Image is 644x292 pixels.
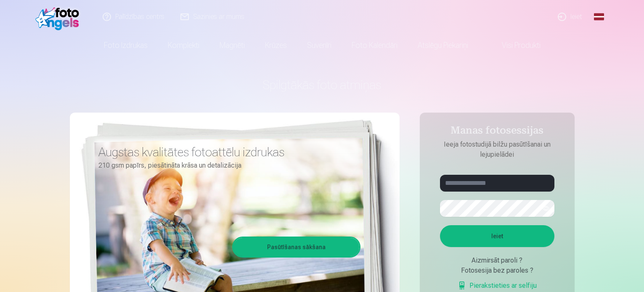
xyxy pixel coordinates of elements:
a: Pierakstieties ar selfiju [458,281,537,291]
a: Komplekti [158,34,209,57]
p: 210 gsm papīrs, piesātināta krāsa un detalizācija [98,160,354,171]
a: Visi produkti [478,34,551,57]
a: Foto kalendāri [342,34,408,57]
a: Suvenīri [297,34,342,57]
a: Atslēgu piekariņi [408,34,478,57]
div: Aizmirsāt paroli ? [440,255,554,266]
p: Ieeja fotostudijā bilžu pasūtīšanai un lejupielādei [432,139,563,160]
a: Krūzes [255,34,297,57]
button: Ieiet [440,225,554,247]
h4: Manas fotosessijas [432,124,563,139]
a: Magnēti [209,34,255,57]
a: Foto izdrukas [94,34,158,57]
img: /fa1 [35,3,84,30]
a: Pasūtīšanas sākšana [233,238,359,256]
div: Fotosesija bez paroles ? [440,266,554,276]
h3: Augstas kvalitātes fotoattēlu izdrukas [98,145,354,160]
h1: Spilgtākās foto atmiņas [70,77,575,92]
